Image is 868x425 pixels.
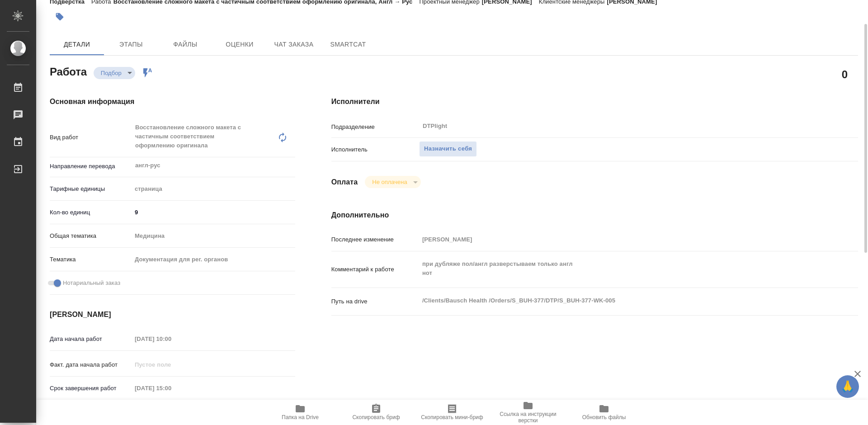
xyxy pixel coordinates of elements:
h4: Дополнительно [331,210,858,221]
span: Ссылка на инструкции верстки [495,411,561,424]
span: Скопировать бриф [352,414,400,420]
span: Назначить себя [424,144,472,154]
button: Добавить тэг [50,7,70,27]
input: Пустое поле [132,358,211,371]
span: Этапы [109,39,153,50]
input: Пустое поле [419,233,814,246]
span: 🙏 [840,377,855,396]
div: Подбор [365,176,420,188]
input: Пустое поле [132,332,211,345]
h2: 0 [842,66,848,82]
div: Подбор [94,67,135,79]
textarea: /Clients/Bausch Health /Orders/S_BUH-377/DTP/S_BUH-377-WK-005 [419,293,814,308]
div: страница [132,181,295,197]
span: Обновить файлы [582,414,626,420]
button: Не оплачена [369,178,410,186]
button: 🙏 [836,375,859,398]
p: Дата начала работ [50,335,132,344]
p: Направление перевода [50,162,132,171]
p: Вид работ [50,133,132,142]
span: SmartCat [326,39,370,50]
p: Путь на drive [331,297,419,306]
button: Скопировать бриф [338,400,414,425]
button: Назначить себя [419,141,477,157]
h4: Исполнители [331,96,858,107]
span: Скопировать мини-бриф [421,414,483,420]
p: Тарифные единицы [50,184,132,194]
input: Пустое поле [132,382,211,395]
button: Обновить файлы [566,400,642,425]
span: Папка на Drive [282,414,319,420]
div: Документация для рег. органов [132,252,295,267]
p: Факт. дата начала работ [50,360,132,369]
div: Медицина [132,228,295,244]
p: Тематика [50,255,132,264]
button: Ссылка на инструкции верстки [490,400,566,425]
input: ✎ Введи что-нибудь [132,206,295,219]
span: Файлы [164,39,207,50]
p: Исполнитель [331,145,419,154]
span: Нотариальный заказ [63,279,120,288]
p: Общая тематика [50,231,132,241]
p: Комментарий к работе [331,265,419,274]
span: Чат заказа [272,39,316,50]
button: Скопировать мини-бриф [414,400,490,425]
h4: [PERSON_NAME] [50,309,295,320]
p: Последнее изменение [331,235,419,244]
span: Детали [55,39,99,50]
p: Срок завершения работ [50,384,132,393]
h4: Оплата [331,177,358,188]
h4: Основная информация [50,96,295,107]
h2: Работа [50,63,87,79]
p: Подразделение [331,123,419,132]
button: Папка на Drive [262,400,338,425]
span: Оценки [218,39,261,50]
button: Подбор [98,69,124,77]
p: Кол-во единиц [50,208,132,217]
textarea: при дубляже пол/англ разверстываем только англ нот [419,256,814,281]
